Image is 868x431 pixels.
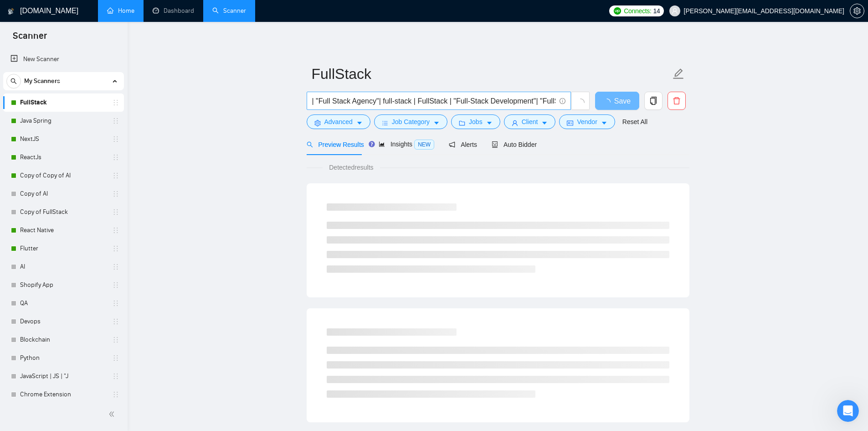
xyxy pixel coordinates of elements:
button: userClientcaret-down [504,114,556,129]
div: AI Assistant from GigRadar 📡 says… [7,285,175,350]
span: NEW [414,140,434,150]
span: robot [492,141,498,148]
span: holder [112,190,119,197]
span: folder [459,119,465,126]
span: holder [112,117,119,125]
a: Copy of FullStack [20,203,107,221]
button: Save [595,92,639,110]
a: searchScanner [212,7,246,15]
span: loading [576,99,585,107]
a: Shopify App [20,276,107,294]
span: double-left [108,410,118,419]
button: Home [143,4,160,21]
a: More in the Help Center [28,114,175,137]
span: Client [522,117,538,127]
img: logo [8,4,14,19]
a: dashboardDashboard [153,7,194,15]
span: holder [112,391,119,398]
span: holder [112,336,119,343]
a: Help center [40,228,77,235]
span: Job Category [392,117,430,127]
a: Devops [20,312,107,331]
img: upwork-logo.png [614,7,621,15]
span: Auto Bidder [492,141,537,148]
span: holder [112,99,119,106]
h1: AI Assistant from GigRadar 📡 [44,5,142,20]
span: holder [112,135,119,143]
span: caret-down [541,119,548,126]
span: caret-down [356,119,363,126]
span: holder [112,263,119,270]
span: idcard [567,119,573,126]
div: Dima says… [7,145,175,166]
button: copy [644,92,663,110]
span: 14 [653,6,660,16]
div: 📝 The Art of Making a Strong First Impression with Your Cover Letter [28,4,175,47]
div: Tooltip anchor [368,140,376,148]
a: Python [20,349,107,367]
span: Terrible [22,312,35,325]
span: caret-down [601,119,607,126]
span: Vendor [577,117,597,127]
div: Rate your conversation [17,295,125,306]
span: holder [112,281,119,289]
div: joined the conversation [56,146,137,155]
img: Profile image for AI Assistant from GigRadar 📡 [26,5,41,20]
a: Sardor AI Prompt Library [47,210,126,218]
span: caret-down [433,119,440,126]
span: edit [673,68,684,80]
span: user [672,8,678,14]
div: Hey there! Dima is here to help you 🤓 [15,171,142,180]
span: holder [112,227,119,234]
span: Jobs [469,117,483,127]
a: New Scanner [10,50,117,68]
a: NextJS [20,130,107,148]
span: holder [112,318,119,325]
input: Scanner name... [312,62,671,85]
a: ReactJs [20,148,107,166]
span: Alerts [449,141,477,148]
div: Close [160,4,176,20]
img: Profile image for Dima [45,146,54,155]
span: setting [850,7,864,15]
span: setting [314,119,321,126]
a: AI [20,258,107,276]
span: My Scanners [24,72,60,90]
span: Insights [379,140,434,148]
span: search [7,78,21,84]
span: holder [112,208,119,216]
span: holder [112,373,119,380]
strong: Where can I upload a file in addition to my cover letter? [37,55,138,72]
a: Java Spring [20,112,107,130]
a: Copy of AI [20,185,107,203]
a: Copy of Copy of AI [20,166,107,185]
span: copy [645,97,662,105]
a: React Native [20,221,107,239]
div: Dima says… [7,204,175,285]
span: caret-down [486,119,493,126]
span: Bad [43,312,56,325]
div: AI Assistant from GigRadar 📡 says… [7,3,175,145]
li: New Scanner [3,50,124,68]
button: barsJob Categorycaret-down [374,114,447,129]
a: JavaScript | JS | "J [20,367,107,385]
iframe: Intercom live chat [837,400,859,422]
strong: ✅ How To: Connect your agency to [DOMAIN_NAME] [37,89,154,106]
span: notification [449,141,455,148]
span: OK [65,312,77,325]
span: bars [382,119,388,126]
button: setting [850,4,864,18]
span: Amazing [108,312,120,325]
span: info-circle [560,98,565,104]
span: holder [112,300,119,307]
span: holder [112,245,119,252]
a: Flutter [20,239,107,258]
a: QA [20,294,107,312]
a: Chrome Extension [20,385,107,404]
span: More in the Help Center [63,122,149,130]
span: holder [112,354,119,362]
span: Great [86,312,99,325]
div: Hey there! Dima is here to help you 🤓Please, give me a couple of minutes to check your request mo... [7,166,149,203]
button: delete [668,92,686,110]
span: Advanced [324,117,353,127]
